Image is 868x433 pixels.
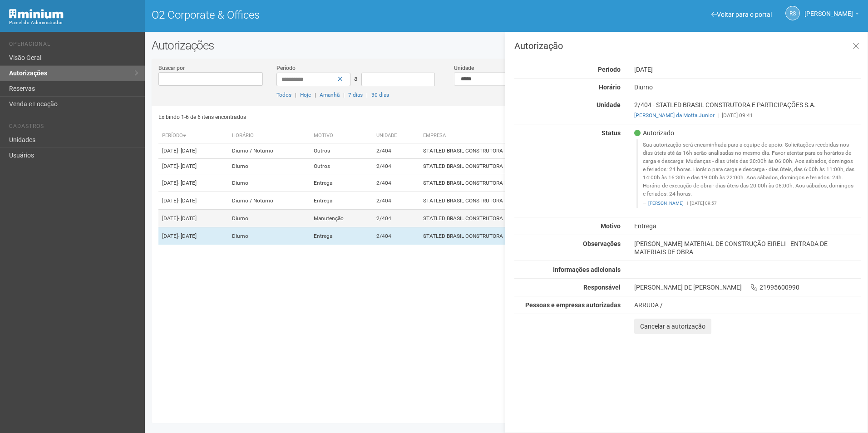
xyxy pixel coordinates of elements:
[178,148,197,154] span: - [DATE]
[636,139,861,208] blockquote: Sua autorização será encaminhada para a equipe de apoio. Solicitações recebidas nos dias úteis at...
[525,301,621,309] strong: Pessoas e empresas autorizadas
[553,266,621,273] strong: Informações adicionais
[152,9,500,21] h1: O2 Corporate & Offices
[419,174,661,192] td: STATLED BRASIL CONSTRUTORA E PARTICIPAÇÕES S.A.
[228,174,310,192] td: Diurno
[419,159,661,174] td: STATLED BRASIL CONSTRUTORA E PARTICIPAÇÕES S.A.
[634,129,674,137] span: Autorizado
[158,110,504,124] div: Exibindo 1-6 de 6 itens encontrados
[178,180,197,186] span: - [DATE]
[419,227,661,245] td: STATLED BRASIL CONSTRUTORA E PARTICIPAÇÕES S.A.
[228,227,310,245] td: Diurno
[627,240,868,256] div: [PERSON_NAME] MATERIAL DE CONSTRUÇÃO EIRELI - ENTRADA DE MATERIAIS DE OBRA
[228,143,310,159] td: Diurno / Noturno
[718,112,720,118] span: |
[158,128,229,143] th: Período
[373,210,419,227] td: 2/404
[228,192,310,210] td: Diurno / Noturno
[276,64,296,72] label: Período
[419,192,661,210] td: STATLED BRASIL CONSTRUTORA E PARTICIPAÇÕES S.A.
[310,159,373,174] td: Outros
[315,92,316,98] span: |
[152,39,861,52] h2: Autorizações
[158,64,185,72] label: Buscar por
[158,159,229,174] td: [DATE]
[320,92,340,98] a: Amanhã
[419,143,661,159] td: STATLED BRASIL CONSTRUTORA E PARTICIPAÇÕES S.A.
[158,210,229,227] td: [DATE]
[9,123,138,133] li: Cadastros
[178,233,197,239] span: - [DATE]
[310,210,373,227] td: Manutenção
[158,174,229,192] td: [DATE]
[310,128,373,143] th: Motivo
[419,128,661,143] th: Empresa
[634,111,861,119] div: [DATE] 09:41
[310,143,373,159] td: Outros
[373,159,419,174] td: 2/404
[804,11,859,19] a: [PERSON_NAME]
[373,128,419,143] th: Unidade
[354,75,358,82] span: a
[373,143,419,159] td: 2/404
[158,143,229,159] td: [DATE]
[627,101,868,119] div: 2/404 - STATLED BRASIL CONSTRUTORA E PARTICIPAÇÕES S.A.
[634,301,861,309] div: ARRUDA /
[583,240,621,247] strong: Observações
[9,41,138,50] li: Operacional
[804,1,853,17] span: Rayssa Soares Ribeiro
[178,215,197,221] span: - [DATE]
[514,41,861,50] h3: Autorização
[419,210,661,227] td: STATLED BRASIL CONSTRUTORA E PARTICIPAÇÕES S.A.
[711,11,772,18] a: Voltar para o portal
[276,92,291,98] a: Todos
[634,319,711,334] button: Cancelar a autorização
[454,64,474,72] label: Unidade
[643,200,856,207] footer: [DATE] 09:57
[9,9,64,19] img: Minium
[310,227,373,245] td: Entrega
[601,222,621,230] strong: Motivo
[300,92,311,98] a: Hoje
[599,84,621,91] strong: Horário
[158,227,229,245] td: [DATE]
[785,6,800,20] a: RS
[373,227,419,245] td: 2/404
[598,66,621,73] strong: Período
[9,19,138,27] div: Painel do Administrador
[228,128,310,143] th: Horário
[373,174,419,192] td: 2/404
[178,163,197,169] span: - [DATE]
[627,65,868,74] div: [DATE]
[687,201,688,206] span: |
[343,92,345,98] span: |
[366,92,368,98] span: |
[583,284,621,291] strong: Responsável
[597,101,621,108] strong: Unidade
[627,222,868,230] div: Entrega
[634,112,715,118] a: [PERSON_NAME] da Motta Junior
[228,159,310,174] td: Diurno
[158,192,229,210] td: [DATE]
[178,197,197,204] span: - [DATE]
[348,92,363,98] a: 7 dias
[648,201,684,206] a: [PERSON_NAME]
[627,283,868,291] div: [PERSON_NAME] DE [PERSON_NAME] 21995600990
[310,192,373,210] td: Entrega
[310,174,373,192] td: Entrega
[373,192,419,210] td: 2/404
[371,92,389,98] a: 30 dias
[295,92,296,98] span: |
[627,83,868,91] div: Diurno
[602,129,621,137] strong: Status
[228,210,310,227] td: Diurno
